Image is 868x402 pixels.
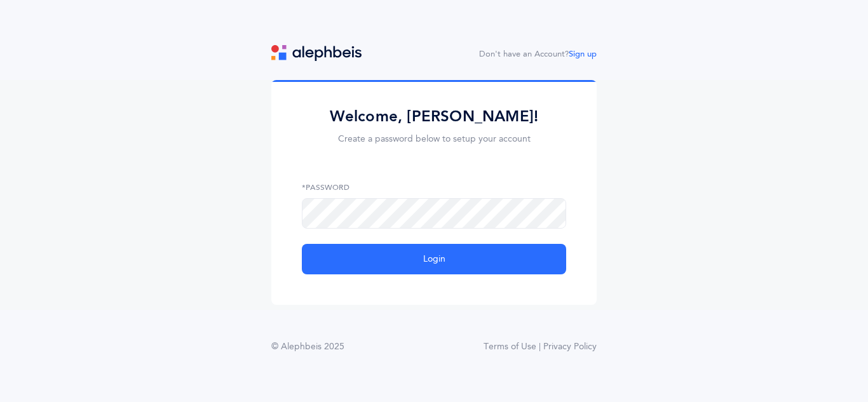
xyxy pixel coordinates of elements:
[271,340,344,354] div: © Alephbeis 2025
[484,340,597,354] a: Terms of Use | Privacy Policy
[423,253,445,266] span: Login
[302,244,566,274] button: Login
[302,107,566,126] h2: Welcome, [PERSON_NAME]!
[569,50,597,58] a: Sign up
[479,48,597,61] div: Don't have an Account?
[302,133,566,146] p: Create a password below to setup your account
[271,45,362,61] img: logo.svg
[302,182,566,193] label: *Password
